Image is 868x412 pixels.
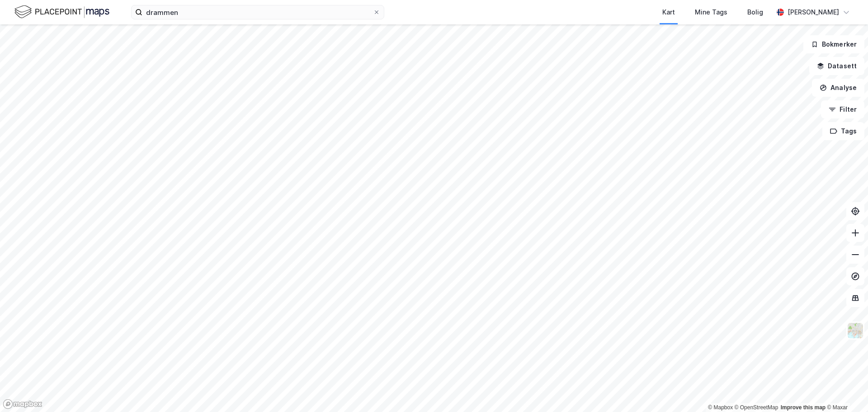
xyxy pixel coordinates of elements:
button: Tags [822,122,864,140]
a: OpenStreetMap [735,404,778,411]
button: Filter [821,100,864,118]
img: Z [847,322,864,339]
a: Mapbox homepage [3,399,42,409]
div: Bolig [747,7,763,18]
button: Datasett [809,57,864,75]
button: Bokmerker [803,35,864,53]
a: Mapbox [708,404,733,411]
div: [PERSON_NAME] [788,7,839,18]
div: Mine Tags [695,7,727,18]
div: Kontrollprogram for chat [823,369,868,412]
iframe: Chat Widget [823,369,868,412]
div: Kart [662,7,675,18]
input: Søk på adresse, matrikkel, gårdeiere, leietakere eller personer [142,5,373,19]
button: Analyse [812,79,864,97]
img: logo.f888ab2527a4732fd821a326f86c7f29.svg [14,4,109,20]
a: Improve this map [781,404,826,411]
